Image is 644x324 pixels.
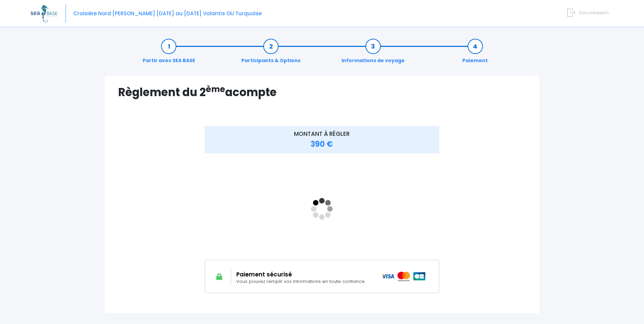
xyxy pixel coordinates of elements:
[382,272,426,281] img: icons_paiement_securise@2x.png
[579,10,609,16] span: Déconnexion
[205,158,439,260] iframe: <!-- //required -->
[238,43,304,64] a: Participants & Options
[73,10,262,17] span: Croisière Nord [PERSON_NAME] [DATE] au [DATE] Volantis OU Turquoise
[206,83,225,95] sup: ème
[311,139,333,149] span: 390 €
[294,130,350,138] span: MONTANT À RÉGLER
[338,43,408,64] a: Informations de voyage
[139,43,199,64] a: Partir avec SEA BASE
[459,43,491,64] a: Paiement
[236,271,371,278] h2: Paiement sécurisé
[236,278,365,285] span: Vous pouvez remplir vos informations en toute confiance.
[118,86,526,99] h1: Règlement du 2 acompte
